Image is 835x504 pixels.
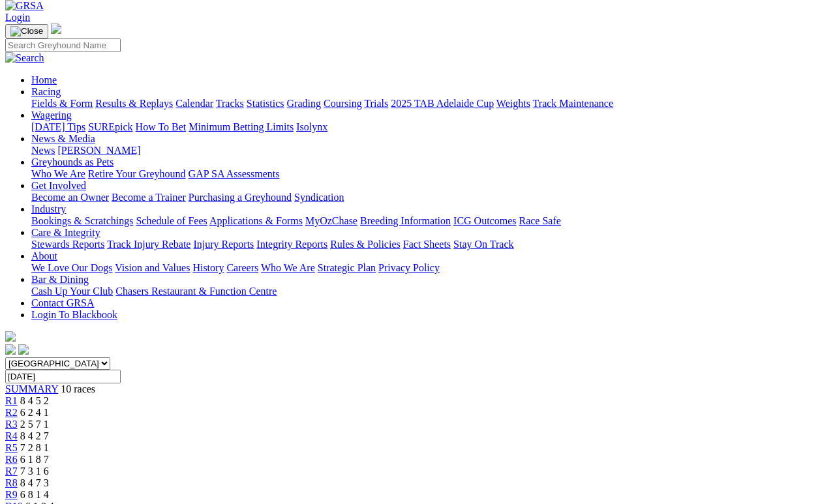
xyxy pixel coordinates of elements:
[31,168,85,179] a: Who We Are
[10,26,43,37] img: Close
[403,239,451,250] a: Fact Sheets
[496,98,530,109] a: Weights
[189,121,294,132] a: Minimum Betting Limits
[20,395,49,406] span: 8 4 5 2
[136,215,207,226] a: Schedule of Fees
[226,262,258,273] a: Careers
[31,262,112,273] a: We Love Our Dogs
[192,262,224,273] a: History
[31,121,830,133] div: Wagering
[31,98,93,109] a: Fields & Form
[31,145,830,156] div: News & Media
[31,192,109,203] a: Become an Owner
[5,38,121,52] input: Search
[189,168,280,179] a: GAP SA Assessments
[287,98,321,109] a: Grading
[5,442,18,453] a: R5
[5,419,18,430] a: R3
[95,98,173,109] a: Results & Replays
[364,98,388,109] a: Trials
[57,145,140,156] a: [PERSON_NAME]
[31,156,114,168] a: Greyhounds as Pets
[31,239,830,250] div: Care & Integrity
[391,98,494,109] a: 2025 TAB Adelaide Cup
[256,239,327,250] a: Integrity Reports
[31,133,95,144] a: News & Media
[5,489,18,500] a: R9
[88,121,132,132] a: SUREpick
[5,52,44,64] img: Search
[305,215,357,226] a: MyOzChase
[209,215,303,226] a: Applications & Forms
[193,239,254,250] a: Injury Reports
[31,215,133,226] a: Bookings & Scratchings
[112,192,186,203] a: Become a Trainer
[31,286,113,297] a: Cash Up Your Club
[31,227,100,238] a: Care & Integrity
[5,331,16,342] img: logo-grsa-white.png
[31,250,57,261] a: About
[330,239,401,250] a: Rules & Policies
[31,274,89,285] a: Bar & Dining
[5,12,30,23] a: Login
[453,215,516,226] a: ICG Outcomes
[5,344,16,355] img: facebook.svg
[5,430,18,441] a: R4
[5,477,18,488] a: R8
[31,145,55,156] a: News
[31,203,66,215] a: Industry
[88,168,186,179] a: Retire Your Greyhound
[31,297,94,308] a: Contact GRSA
[175,98,213,109] a: Calendar
[5,454,18,465] a: R6
[115,262,190,273] a: Vision and Values
[31,86,61,97] a: Racing
[5,383,58,394] a: SUMMARY
[20,466,49,477] span: 7 3 1 6
[31,121,85,132] a: [DATE] Tips
[247,98,284,109] a: Statistics
[31,192,830,203] div: Get Involved
[31,262,830,274] div: About
[20,407,49,418] span: 6 2 4 1
[31,215,830,227] div: Industry
[31,239,104,250] a: Stewards Reports
[5,24,48,38] button: Toggle navigation
[61,383,95,394] span: 10 races
[20,430,49,441] span: 8 4 2 7
[51,23,61,34] img: logo-grsa-white.png
[294,192,344,203] a: Syndication
[378,262,440,273] a: Privacy Policy
[31,180,86,191] a: Get Involved
[453,239,513,250] a: Stay On Track
[318,262,376,273] a: Strategic Plan
[216,98,244,109] a: Tracks
[189,192,292,203] a: Purchasing a Greyhound
[20,489,49,500] span: 6 8 1 4
[5,407,18,418] a: R2
[107,239,190,250] a: Track Injury Rebate
[31,110,72,121] a: Wagering
[324,98,362,109] a: Coursing
[296,121,327,132] a: Isolynx
[31,286,830,297] div: Bar & Dining
[5,466,18,477] a: R7
[31,309,117,320] a: Login To Blackbook
[5,370,121,383] input: Select date
[5,395,18,406] span: R1
[31,98,830,110] div: Racing
[519,215,560,226] a: Race Safe
[20,477,49,488] span: 8 4 7 3
[20,442,49,453] span: 7 2 8 1
[261,262,315,273] a: Who We Are
[20,419,49,430] span: 2 5 7 1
